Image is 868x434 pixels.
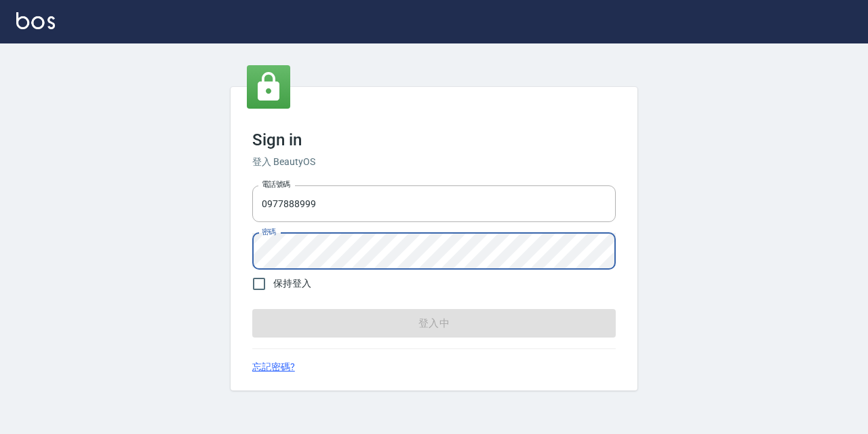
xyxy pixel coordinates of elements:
span: 保持登入 [273,276,311,291]
label: 電話號碼 [262,179,290,189]
label: 密碼 [262,227,276,237]
img: Logo [16,12,55,29]
h3: Sign in [252,130,616,149]
h6: 登入 BeautyOS [252,155,616,169]
a: 忘記密碼? [252,360,295,374]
